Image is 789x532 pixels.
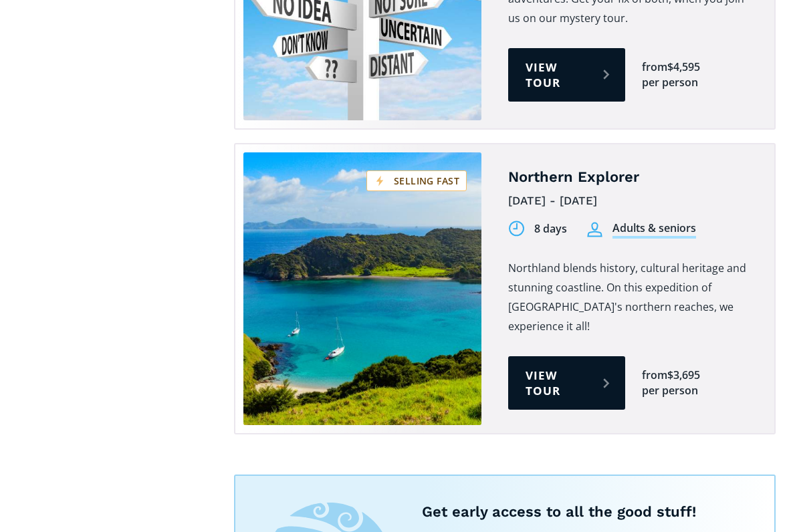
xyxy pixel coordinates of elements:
div: per person [642,75,698,90]
div: 8 [534,221,540,237]
a: View tour [508,48,625,102]
div: days [543,221,567,237]
p: Northland blends history, cultural heritage and stunning coastline. On this expedition of [GEOGRA... [508,259,754,336]
div: [DATE] - [DATE] [508,190,754,211]
div: from [642,59,667,75]
div: $3,695 [667,368,700,383]
div: $4,595 [667,59,700,75]
div: per person [642,383,698,398]
h5: Get early access to all the good stuff! [422,503,744,522]
div: from [642,368,667,383]
div: Adults & seniors [612,221,696,239]
a: View tour [508,356,625,410]
h4: Northern Explorer [508,168,754,187]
